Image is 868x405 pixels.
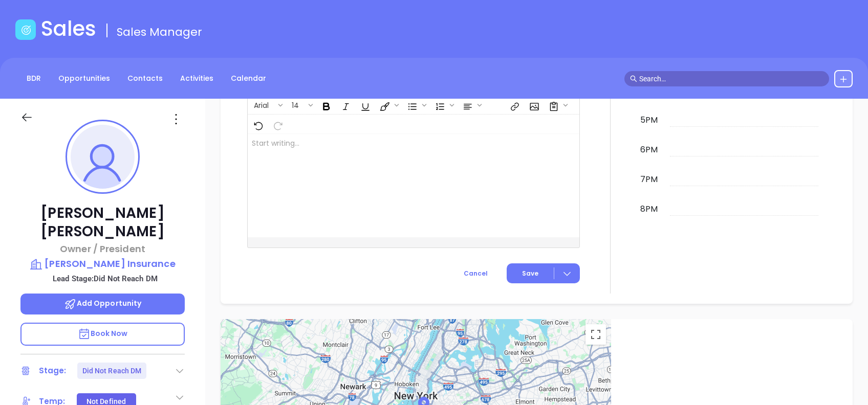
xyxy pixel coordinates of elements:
div: 7pm [638,173,660,186]
p: Owner / President [20,242,185,256]
span: Font family [248,96,285,114]
span: Insert Image [524,96,542,114]
div: Did Not Reach DM [82,363,142,379]
a: Opportunities [52,70,116,87]
button: 14 [287,96,307,114]
span: Bold [316,96,335,114]
span: Surveys [544,96,570,114]
span: Arial [249,100,274,107]
span: Add Opportunity [64,298,142,308]
button: Arial [249,96,276,114]
span: Underline [355,96,374,114]
span: 14 [287,100,304,107]
span: Sales Manager [117,24,202,40]
span: Undo [248,116,267,133]
span: Font size [286,96,315,114]
a: Activities [174,70,220,87]
button: Save [507,263,580,283]
img: profile-user [71,125,135,189]
span: Insert Ordered List [430,96,457,114]
p: [PERSON_NAME] [PERSON_NAME] [20,204,185,241]
span: Fill color or set the text color [375,96,401,114]
span: search [630,75,637,82]
span: Save [522,269,538,278]
input: Search… [639,73,823,84]
a: Contacts [121,70,169,87]
span: Insert link [505,96,523,114]
span: Cancel [464,269,488,278]
span: Italic [336,96,354,114]
span: Align [458,96,484,114]
button: Toggle fullscreen view [585,324,606,345]
a: [PERSON_NAME] Insurance [20,257,185,271]
button: Cancel [445,263,507,283]
h1: Sales [41,16,96,41]
div: 5pm [638,114,660,126]
a: Calendar [225,70,272,87]
span: Insert Unordered List [402,96,429,114]
span: Book Now [78,328,128,339]
div: 8pm [638,203,660,215]
a: BDR [20,70,47,87]
div: 6pm [638,144,660,156]
p: Lead Stage: Did Not Reach DM [26,272,185,285]
div: Stage: [39,363,67,378]
span: Redo [268,116,286,133]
